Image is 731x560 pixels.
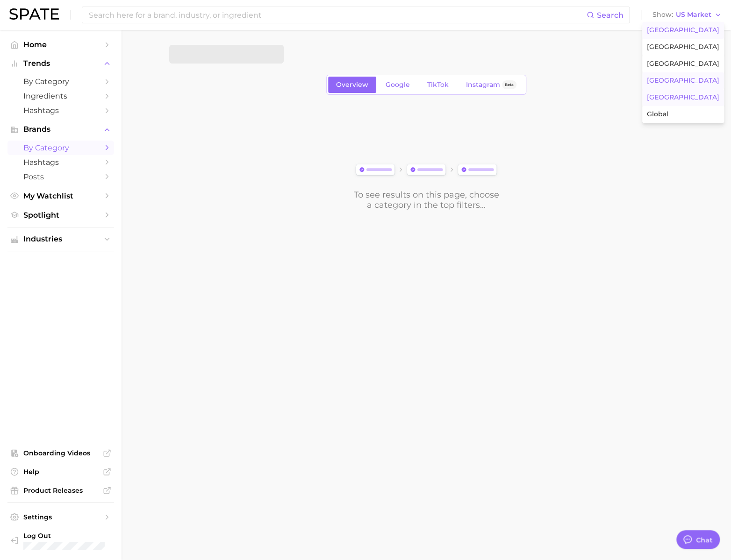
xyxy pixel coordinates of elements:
a: Home [7,37,114,52]
a: by Category [7,74,114,89]
a: TikTok [419,77,457,93]
a: Product Releases [7,483,114,497]
span: Overview [336,81,368,89]
span: Beta [505,81,514,89]
span: TikTok [427,81,449,89]
span: Industries [23,235,98,243]
span: [GEOGRAPHIC_DATA] [647,26,719,34]
span: Posts [23,172,98,181]
span: Product Releases [23,486,98,495]
span: by Category [23,143,98,152]
span: [GEOGRAPHIC_DATA] [647,77,719,85]
a: Hashtags [7,155,114,170]
span: Onboarding Videos [23,449,98,457]
button: Trends [7,57,114,71]
span: Trends [23,59,98,68]
div: To see results on this page, choose a category in the top filters... [353,190,500,210]
span: Settings [23,513,98,521]
a: Overview [328,77,376,93]
button: Industries [7,232,114,246]
span: Log Out [23,532,107,540]
span: by Category [23,77,98,86]
span: Home [23,40,98,49]
span: Ingredients [23,92,98,100]
img: svg%3e [353,162,500,178]
span: Google [386,81,410,89]
span: Hashtags [23,106,98,115]
a: Settings [7,510,114,524]
img: SPATE [9,8,59,20]
span: [GEOGRAPHIC_DATA] [647,60,719,68]
a: Log out. Currently logged in with e-mail doyeon@spate.nyc. [7,529,114,553]
span: Instagram [466,81,500,89]
span: Brands [23,125,98,134]
a: My Watchlist [7,189,114,203]
span: Help [23,468,98,476]
a: Onboarding Videos [7,446,114,460]
a: Hashtags [7,103,114,118]
a: Posts [7,170,114,184]
a: by Category [7,141,114,155]
span: Global [647,110,668,118]
button: ShowUS Market [650,9,724,21]
span: Spotlight [23,211,98,220]
span: [GEOGRAPHIC_DATA] [647,93,719,101]
span: US Market [676,12,711,17]
button: Brands [7,122,114,136]
span: Hashtags [23,158,98,167]
a: Spotlight [7,208,114,222]
input: Search here for a brand, industry, or ingredient [88,7,587,23]
div: ShowUS Market [642,22,724,123]
span: [GEOGRAPHIC_DATA] [647,43,719,51]
span: My Watchlist [23,191,98,200]
a: Ingredients [7,89,114,103]
span: Show [652,12,673,17]
span: Search [597,11,623,20]
a: Help [7,465,114,479]
a: Google [378,77,418,93]
a: InstagramBeta [458,77,524,93]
